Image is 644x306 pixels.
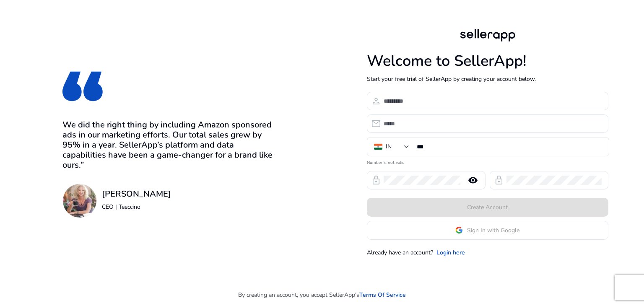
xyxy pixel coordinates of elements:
span: email [371,119,381,129]
mat-icon: remove_red_eye [463,175,483,185]
span: lock [371,175,381,185]
h3: [PERSON_NAME] [102,189,171,199]
h1: Welcome to SellerApp! [367,52,608,70]
span: person [371,96,381,106]
div: IN [386,142,392,151]
a: Login here [436,248,465,257]
span: lock [494,175,504,185]
p: Already have an account? [367,248,433,257]
p: Start your free trial of SellerApp by creating your account below. [367,75,608,83]
a: Terms Of Service [359,290,406,299]
mat-error: Number is not valid [367,157,608,166]
p: CEO | Teeccino [102,202,171,211]
h3: We did the right thing by including Amazon sponsored ads in our marketing efforts. Our total sale... [62,120,277,170]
